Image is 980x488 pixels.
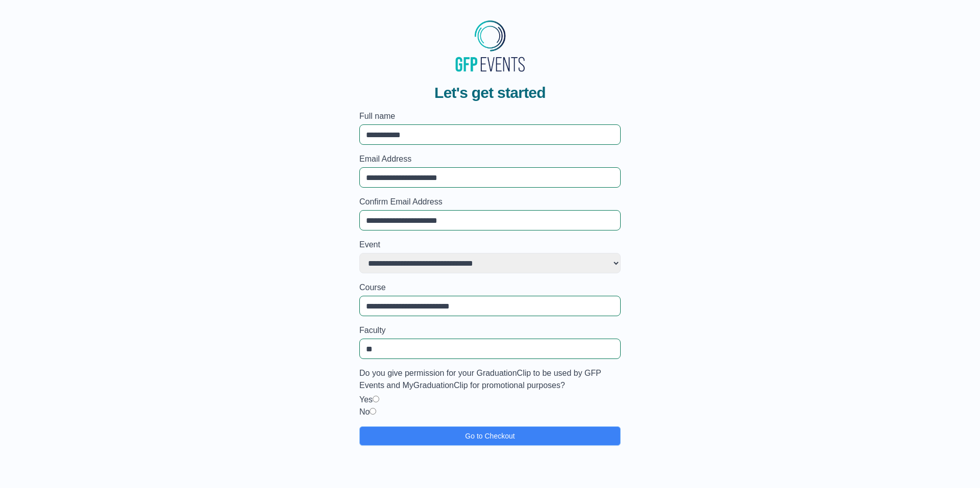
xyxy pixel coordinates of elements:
label: Confirm Email Address [359,196,621,208]
img: MyGraduationClip [452,16,528,75]
button: Go to Checkout [359,426,621,446]
label: Do you give permission for your GraduationClip to be used by GFP Events and MyGraduationClip for ... [359,367,621,392]
label: Faculty [359,324,621,337]
label: Email Address [359,153,621,165]
label: Yes [359,395,373,404]
label: No [359,407,370,416]
label: Full name [359,110,621,122]
span: Let's get started [434,84,546,102]
label: Course [359,281,621,294]
label: Event [359,239,621,251]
